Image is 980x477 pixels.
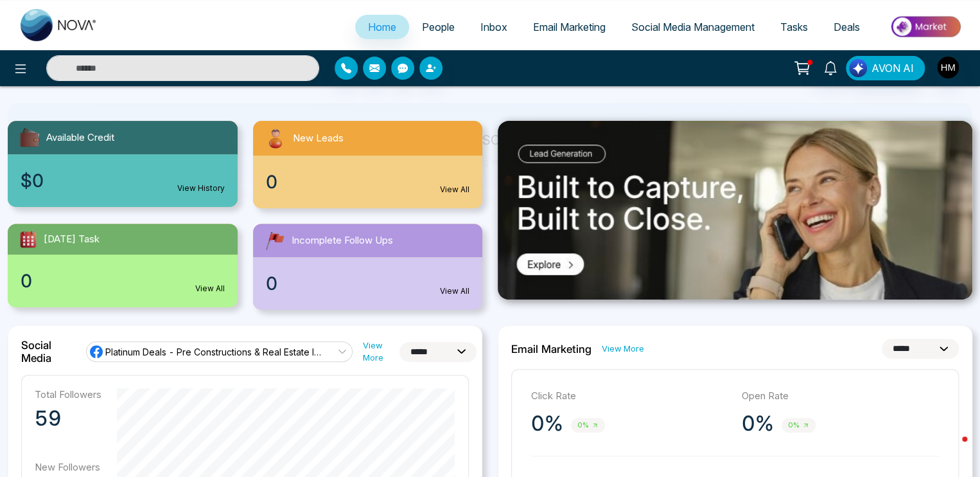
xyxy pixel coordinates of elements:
[821,15,873,39] a: Deals
[533,21,606,33] span: Email Marketing
[742,411,774,437] p: 0%
[440,285,469,297] a: View All
[618,15,767,39] a: Social Media Management
[631,21,755,33] span: Social Media Management
[18,126,41,149] img: availableCredit.svg
[849,59,867,77] img: Lead Flow
[936,433,967,464] iframe: Intercom live chat
[531,411,563,437] p: 0%
[422,21,455,33] span: People
[21,167,44,194] span: $0
[195,283,225,294] a: View All
[21,9,98,41] img: Nova CRM Logo
[571,418,605,433] span: 0%
[35,461,101,473] p: New Followers
[105,346,325,358] span: Platinum Deals - Pre Constructions & Real Estate Investments
[782,418,816,433] span: 0%
[531,389,729,404] p: Click Rate
[468,15,520,39] a: Inbox
[293,131,344,146] span: New Leads
[879,12,972,41] img: Market-place.gif
[44,232,100,247] span: [DATE] Task
[846,56,925,80] button: AVON AI
[871,60,914,76] span: AVON AI
[409,15,468,39] a: People
[263,126,288,150] img: newLeads.svg
[498,121,972,300] img: .
[780,21,808,33] span: Tasks
[937,57,959,78] img: User Avatar
[355,15,409,39] a: Home
[266,168,277,195] span: 0
[742,389,940,404] p: Open Rate
[511,343,591,355] h2: Email Marketing
[520,15,618,39] a: Email Marketing
[440,184,469,195] a: View All
[46,130,114,145] span: Available Credit
[263,229,286,252] img: followUps.svg
[245,121,491,208] a: New Leads0View All
[18,229,39,249] img: todayTask.svg
[35,388,101,401] p: Total Followers
[21,339,76,364] h2: Social Media
[292,233,393,248] span: Incomplete Follow Ups
[480,21,507,33] span: Inbox
[602,343,644,355] a: View More
[834,21,860,33] span: Deals
[368,21,396,33] span: Home
[245,224,491,310] a: Incomplete Follow Ups0View All
[266,270,277,297] span: 0
[35,406,101,431] p: 59
[21,267,32,294] span: 0
[177,183,225,194] a: View History
[363,339,399,364] a: View More
[767,15,821,39] a: Tasks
